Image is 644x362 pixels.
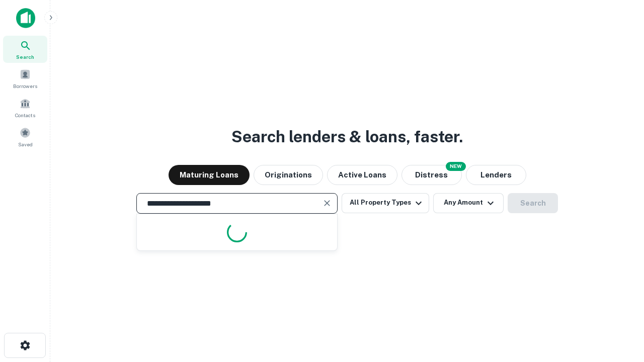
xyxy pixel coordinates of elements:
button: Active Loans [327,165,397,185]
button: Search distressed loans with lien and other non-mortgage details. [401,165,462,185]
a: Search [3,36,47,63]
span: Contacts [15,111,35,119]
h3: Search lenders & loans, faster. [231,125,463,149]
div: NEW [446,162,466,171]
iframe: Chat Widget [594,282,644,330]
span: Borrowers [13,82,37,90]
span: Search [16,53,34,61]
button: Maturing Loans [169,165,250,185]
button: Lenders [466,165,526,185]
span: Saved [18,140,33,148]
button: Originations [254,165,323,185]
button: Any Amount [433,193,504,213]
a: Saved [3,123,47,150]
a: Contacts [3,94,47,121]
button: All Property Types [342,193,429,213]
button: Clear [320,196,334,210]
a: Borrowers [3,65,47,92]
img: capitalize-icon.png [16,8,35,28]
